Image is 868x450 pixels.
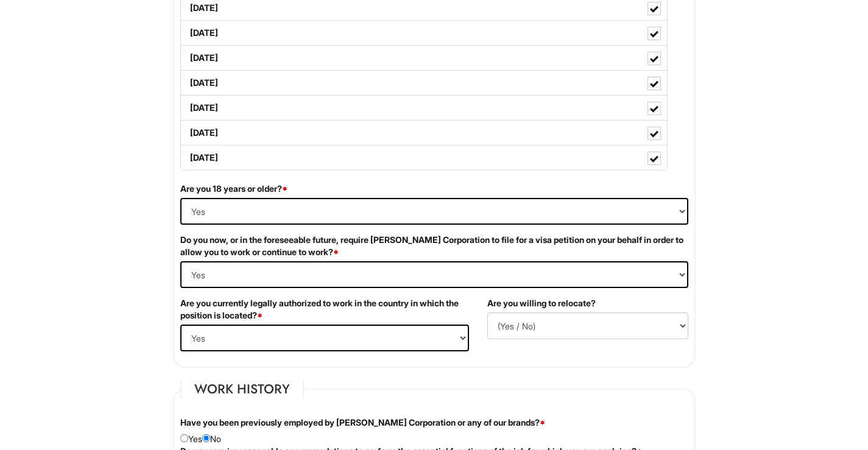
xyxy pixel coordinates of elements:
[181,146,667,170] label: [DATE]
[180,417,545,429] label: Have you been previously employed by [PERSON_NAME] Corporation or any of our brands?
[180,234,688,258] label: Do you now, or in the foreseeable future, require [PERSON_NAME] Corporation to file for a visa pe...
[180,380,304,398] legend: Work History
[180,325,469,351] select: (Yes / No)
[180,297,469,322] label: Are you currently legally authorized to work in the country in which the position is located?
[487,297,596,309] label: Are you willing to relocate?
[181,71,667,95] label: [DATE]
[181,21,667,45] label: [DATE]
[181,46,667,70] label: [DATE]
[487,312,688,339] select: (Yes / No)
[181,121,667,145] label: [DATE]
[180,183,288,195] label: Are you 18 years or older?
[171,417,697,445] div: Yes No
[180,198,688,225] select: (Yes / No)
[180,261,688,288] select: (Yes / No)
[181,96,667,120] label: [DATE]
